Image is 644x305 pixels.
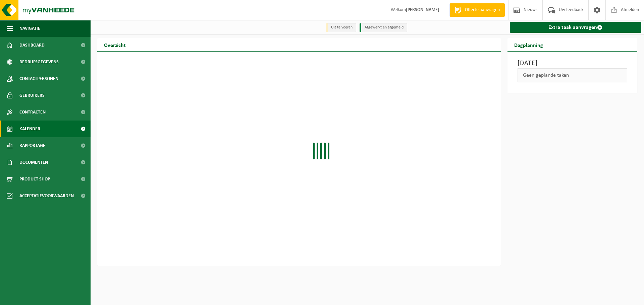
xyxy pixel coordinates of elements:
[19,20,40,37] span: Navigatie
[19,87,45,104] span: Gebruikers
[326,23,356,32] li: Uit te voeren
[360,23,407,32] li: Afgewerkt en afgemeld
[19,70,58,87] span: Contactpersonen
[518,58,628,68] h3: [DATE]
[97,38,132,51] h2: Overzicht
[507,38,550,51] h2: Dagplanning
[19,104,46,121] span: Contracten
[518,68,628,82] div: Geen geplande taken
[19,187,74,204] span: Acceptatievoorwaarden
[19,171,50,187] span: Product Shop
[19,154,48,171] span: Documenten
[510,22,642,33] a: Extra taak aanvragen
[449,3,505,17] a: Offerte aanvragen
[19,121,40,137] span: Kalender
[19,54,59,70] span: Bedrijfsgegevens
[19,37,45,54] span: Dashboard
[463,7,501,13] span: Offerte aanvragen
[19,137,45,154] span: Rapportage
[406,7,439,12] strong: [PERSON_NAME]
